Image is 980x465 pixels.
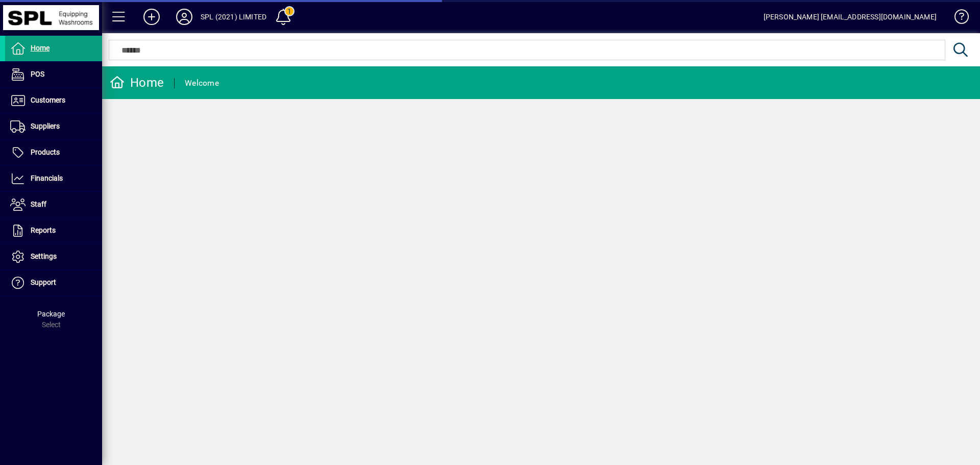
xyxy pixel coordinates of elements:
[947,2,967,35] a: Knowledge Base
[5,114,102,139] a: Suppliers
[31,44,50,52] span: Home
[168,8,201,26] button: Profile
[5,140,102,165] a: Products
[135,8,168,26] button: Add
[31,96,65,104] span: Customers
[5,62,102,87] a: POS
[31,200,46,208] span: Staff
[764,9,937,25] div: [PERSON_NAME] [EMAIL_ADDRESS][DOMAIN_NAME]
[5,88,102,113] a: Customers
[31,122,60,130] span: Suppliers
[5,192,102,217] a: Staff
[31,226,56,234] span: Reports
[31,148,60,156] span: Products
[110,75,164,91] div: Home
[37,310,65,318] span: Package
[5,218,102,243] a: Reports
[185,75,219,91] div: Welcome
[31,70,44,78] span: POS
[201,9,266,25] div: SPL (2021) LIMITED
[5,270,102,296] a: Support
[5,166,102,191] a: Financials
[31,252,57,260] span: Settings
[31,278,56,286] span: Support
[5,244,102,270] a: Settings
[31,174,63,182] span: Financials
